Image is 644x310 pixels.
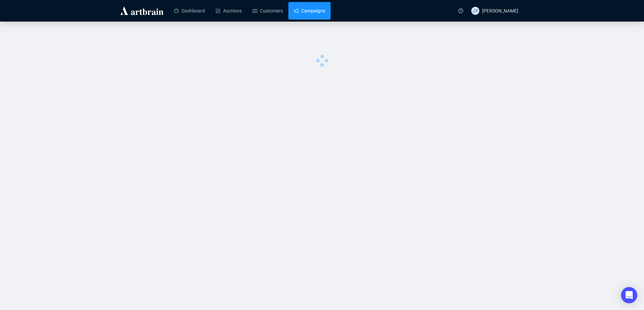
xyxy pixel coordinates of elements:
[473,7,478,15] span: JY
[294,2,325,20] a: Campaigns
[119,5,165,16] img: logo
[621,287,637,303] div: Open Intercom Messenger
[174,2,205,20] a: Dashboard
[216,2,242,20] a: Auctions
[458,8,463,13] span: question-circle
[482,8,518,13] span: [PERSON_NAME]
[253,2,283,20] a: Customers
